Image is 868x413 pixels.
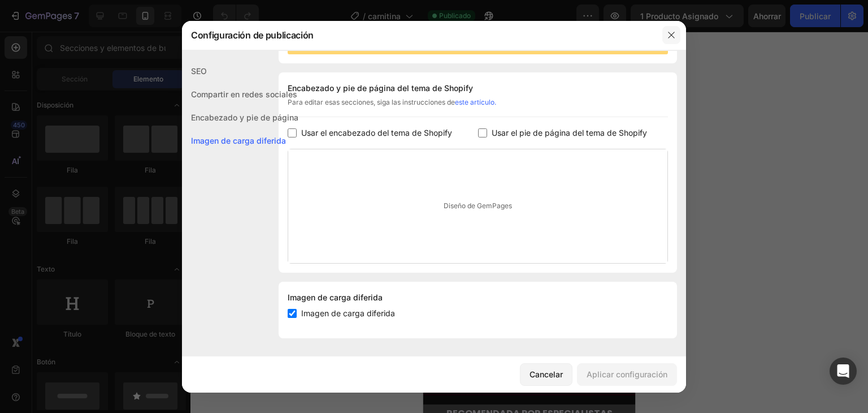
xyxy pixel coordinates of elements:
[2,31,59,45] p: ENVIO GRATIS
[191,113,298,122] font: Encabezado y pie de página
[444,201,512,210] font: Diseño de GemPages
[79,31,138,45] p: PAGA EN CASA
[530,369,563,379] font: Cancelar
[191,136,286,145] font: Imagen de carga diferida
[455,98,496,106] a: este artículo.
[191,66,207,76] font: SEO
[158,31,215,45] p: ENVIO GRATIS
[301,308,395,318] font: Imagen de carga diferida
[288,83,473,93] font: Encabezado y pie de página del tema de Shopify
[577,363,677,386] button: Aplicar configuración
[288,98,455,106] font: Para editar esas secciones, siga las instrucciones de
[587,369,667,379] font: Aplicar configuración
[301,128,452,137] font: Usar el encabezado del tema de Shopify
[191,89,297,99] font: Compartir en redes sociales
[288,292,383,302] font: Imagen de carga diferida
[492,128,647,137] font: Usar el pie de página del tema de Shopify
[57,6,133,17] span: iPhone 13 Mini ( 375 px)
[830,358,857,385] div: Abrir Intercom Messenger
[191,29,314,41] font: Configuración de publicación
[520,363,572,386] button: Cancelar
[1,374,211,390] p: RECOMENDADA POR ESPECIALISTAS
